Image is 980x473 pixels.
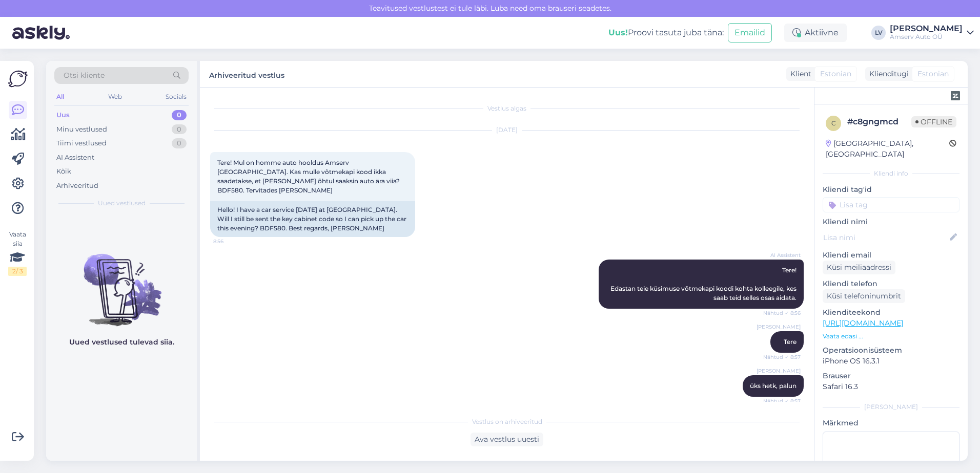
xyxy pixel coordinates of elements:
[762,353,801,361] span: Nähtud ✓ 8:57
[823,418,959,428] p: Märkmed
[890,25,974,41] a: [PERSON_NAME]Amserv Auto OÜ
[823,232,948,243] input: Lisa nimi
[823,250,959,261] p: Kliendi email
[56,110,70,120] div: Uus
[217,159,401,194] span: Tere! Mul on homme auto hooldus Amserv [GEOGRAPHIC_DATA]. Kas mulle võtmekapi kood ikka saadetaks...
[728,23,772,42] button: Emailid
[823,381,959,392] p: Safari 16.3
[213,238,252,245] span: 8:56
[823,217,959,227] p: Kliendi nimi
[172,124,187,135] div: 0
[8,69,28,89] img: Askly Logo
[917,69,949,79] span: Estonian
[172,138,187,148] div: 0
[56,153,94,163] div: AI Assistent
[911,116,956,127] span: Offline
[56,181,98,191] div: Arhiveeritud
[823,307,959,318] p: Klienditeekond
[865,69,909,79] div: Klienditugi
[890,25,963,33] div: [PERSON_NAME]
[784,24,847,42] div: Aktiivne
[757,367,801,375] span: [PERSON_NAME]
[820,69,851,79] span: Estonian
[69,337,174,348] p: Uued vestlused tulevad siia.
[56,166,71,177] div: Kõik
[831,119,836,127] span: c
[823,402,959,412] div: [PERSON_NAME]
[106,90,124,103] div: Web
[823,345,959,356] p: Operatsioonisüsteem
[608,27,724,39] div: Proovi tasuta juba täna:
[210,201,415,237] div: Hello! I have a car service [DATE] at [GEOGRAPHIC_DATA]. Will I still be sent the key cabinet cod...
[472,417,542,426] span: Vestlus on arhiveeritud
[8,267,27,276] div: 2 / 3
[8,230,27,276] div: Vaata siia
[826,138,949,160] div: [GEOGRAPHIC_DATA], [GEOGRAPHIC_DATA]
[951,91,960,100] img: zendesk
[757,323,801,331] span: [PERSON_NAME]
[64,70,105,81] span: Otsi kliente
[762,251,801,259] span: AI Assistent
[762,309,801,317] span: Nähtud ✓ 8:56
[786,69,811,79] div: Klient
[823,332,959,341] p: Vaata edasi ...
[823,356,959,367] p: iPhone OS 16.3.1
[54,90,66,103] div: All
[608,28,628,37] b: Uus!
[784,338,797,346] span: Tere
[210,125,804,135] div: [DATE]
[762,397,801,405] span: Nähtud ✓ 8:57
[209,67,284,81] label: Arhiveeritud vestlus
[98,199,146,208] span: Uued vestlused
[823,197,959,212] input: Lisa tag
[56,138,107,148] div: Tiimi vestlused
[750,382,797,390] span: üks hetk, palun
[210,104,804,113] div: Vestlus algas
[823,318,903,328] a: [URL][DOMAIN_NAME]
[823,278,959,289] p: Kliendi telefon
[847,116,911,128] div: # c8gngmcd
[890,33,963,41] div: Amserv Auto OÜ
[823,371,959,381] p: Brauser
[172,110,187,120] div: 0
[164,90,189,103] div: Socials
[46,235,197,328] img: No chats
[56,124,107,135] div: Minu vestlused
[871,26,886,40] div: LV
[823,169,959,178] div: Kliendi info
[823,184,959,195] p: Kliendi tag'id
[823,289,905,303] div: Küsi telefoninumbrit
[471,433,543,446] div: Ava vestlus uuesti
[823,261,895,274] div: Küsi meiliaadressi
